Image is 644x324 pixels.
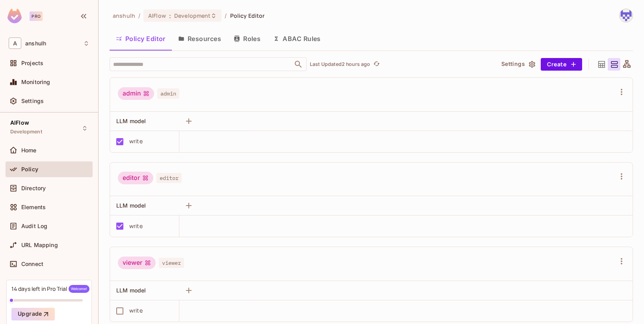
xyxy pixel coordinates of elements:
[113,12,135,19] span: the active workspace
[129,306,143,315] div: write
[110,29,172,49] button: Policy Editor
[372,60,381,69] button: refresh
[9,37,21,49] span: A
[129,222,143,230] div: write
[230,12,265,19] span: Policy Editor
[69,285,89,293] span: Welcome!
[174,12,210,19] span: Development
[116,118,146,124] span: LLM model
[498,58,538,71] button: Settings
[21,166,38,172] span: Policy
[10,129,42,135] span: Development
[138,12,140,19] li: /
[21,98,44,104] span: Settings
[541,58,582,71] button: Create
[21,79,50,85] span: Monitoring
[227,29,267,49] button: Roles
[21,223,47,229] span: Audit Log
[7,9,22,23] img: SReyMgAAAABJRU5ErkJggg==
[129,137,143,146] div: write
[267,29,327,49] button: ABAC Rules
[21,185,46,191] span: Directory
[30,11,43,21] div: Pro
[21,147,37,154] span: Home
[21,261,43,267] span: Connect
[620,9,633,22] img: anshulh.work@gmail.com
[11,308,55,320] button: Upgrade
[172,29,227,49] button: Resources
[116,202,146,209] span: LLM model
[25,40,46,47] span: Workspace: anshulh
[10,120,29,126] span: AIFlow
[118,257,156,269] div: viewer
[293,59,304,70] button: Open
[156,173,182,183] span: editor
[159,258,184,268] span: viewer
[310,61,370,67] p: Last Updated 2 hours ago
[373,60,380,68] span: refresh
[118,87,154,100] div: admin
[225,12,227,19] li: /
[148,12,166,19] span: AIFlow
[169,13,171,19] span: :
[21,242,58,248] span: URL Mapping
[157,88,179,99] span: admin
[370,60,381,69] span: Click to refresh data
[21,60,43,66] span: Projects
[11,285,89,293] div: 14 days left in Pro Trial
[116,287,146,294] span: LLM model
[118,172,153,184] div: editor
[21,204,46,210] span: Elements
